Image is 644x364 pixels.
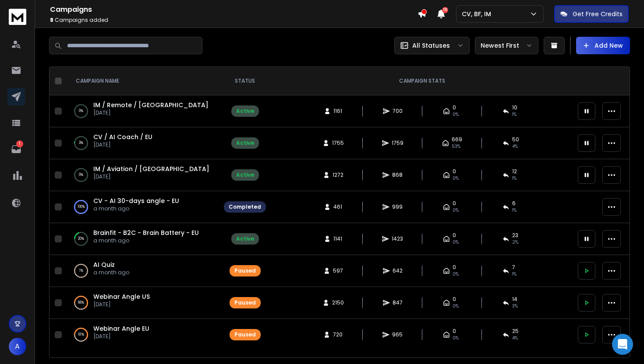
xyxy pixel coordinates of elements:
p: [DATE] [93,301,150,308]
div: Open Intercom Messenger [612,334,633,355]
th: STATUS [219,67,271,95]
p: All Statuses [412,41,450,50]
span: 1423 [392,235,403,242]
td: 100%CV - AI 30-days angle - EUa month ago [65,191,219,223]
span: 0 [453,328,456,335]
span: 999 [392,203,403,210]
span: 4 % [512,143,518,150]
span: 12 [512,168,517,175]
span: 25 [512,328,519,335]
span: 1272 [333,171,343,178]
div: Active [236,108,254,115]
span: 2150 [332,299,344,306]
span: 597 [333,267,343,274]
span: 53 % [452,143,460,150]
a: Webinar Angle EU [93,324,149,333]
p: Campaigns added [50,17,418,24]
span: 965 [392,331,403,338]
div: Active [236,171,254,178]
a: IM / Remote / [GEOGRAPHIC_DATA] [93,101,209,109]
span: 1161 [333,108,342,115]
span: AI Quiz [93,260,115,269]
a: CV - AI 30-days angle - EU [93,196,179,205]
h1: Campaigns [50,4,418,15]
button: A [9,338,26,355]
p: 66 % [78,298,84,307]
p: 100 % [78,203,85,211]
td: 3%CV / AI Coach / EU[DATE] [65,127,219,159]
span: 700 [393,108,403,115]
a: Webinar Angle US [93,292,150,301]
span: 0% [453,239,459,246]
span: 14 [512,296,517,303]
span: 4 % [512,335,518,342]
span: 0% [453,175,459,182]
p: a month ago [93,237,199,244]
span: 1759 [392,140,403,147]
p: CV, BF, IM [462,10,495,18]
span: 0 [453,264,456,271]
td: 0%IM / Aviation / [GEOGRAPHIC_DATA][DATE] [65,159,219,191]
p: 0 % [79,107,83,115]
p: a month ago [93,205,179,212]
p: Get Free Credits [573,10,623,18]
span: 23 [512,232,518,239]
td: 20%Brainfit - B2C - Brain Battery - EUa month ago [65,223,219,255]
p: 1 [16,140,23,147]
p: 0 % [79,171,83,179]
a: Brainfit - B2C - Brain Battery - EU [93,228,199,237]
span: 0% [453,111,459,118]
button: Add New [576,37,630,54]
span: 1 % [512,207,517,214]
div: Completed [229,203,261,210]
td: 1%AI Quiza month ago [65,255,219,287]
span: 6 [512,200,516,207]
span: 0% [453,271,459,278]
th: CAMPAIGN NAME [65,67,219,95]
span: 10 [442,7,448,13]
span: 0% [453,207,459,214]
div: Paused [234,331,256,338]
span: 0% [453,335,459,342]
p: 20 % [78,234,84,243]
span: 2 % [512,239,518,246]
span: CV / AI Coach / EU [93,133,152,141]
p: [DATE] [93,141,152,148]
span: 461 [333,203,342,210]
a: 1 [7,140,25,158]
img: logo [9,9,26,25]
td: 61%Webinar Angle EU[DATE] [65,319,219,351]
p: a month ago [93,269,129,276]
span: 7 [512,264,515,271]
p: [DATE] [93,109,209,116]
div: Active [236,140,254,147]
a: IM / Aviation / [GEOGRAPHIC_DATA] [93,164,209,173]
span: 868 [392,171,403,178]
span: 0 [453,200,456,207]
p: [DATE] [93,173,209,180]
span: 1 % [512,111,517,118]
p: [DATE] [93,333,149,340]
td: 66%Webinar Angle US[DATE] [65,287,219,319]
span: 1 % [512,175,517,182]
p: 3 % [79,139,83,147]
p: 61 % [78,330,84,339]
th: CAMPAIGN STATS [271,67,573,95]
span: 8 [50,16,53,24]
span: 10 [512,104,517,111]
span: 50 [512,136,519,143]
span: 1141 [333,235,342,242]
span: 0 [453,296,456,303]
span: 0 [453,168,456,175]
span: 720 [333,331,343,338]
span: 642 [393,267,403,274]
button: Get Free Credits [554,5,629,23]
p: 1 % [79,266,83,275]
